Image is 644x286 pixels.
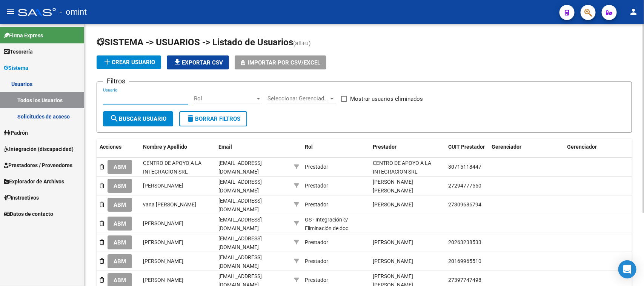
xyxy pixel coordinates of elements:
[100,144,121,150] span: Acciones
[305,181,328,190] div: Prestador
[143,144,187,150] span: Nombre y Apellido
[373,144,397,150] span: Prestador
[4,48,33,56] span: Tesorería
[370,139,445,164] datatable-header-cell: Prestador
[143,239,183,245] span: [PERSON_NAME]
[218,179,262,194] span: [EMAIL_ADDRESS][DOMAIN_NAME]
[108,217,132,231] button: ABM
[305,215,367,233] div: OS - Integración c/ Eliminación de doc
[4,210,53,218] span: Datos de contacto
[108,198,132,212] button: ABM
[448,201,481,208] span: 27309686794
[373,239,413,245] span: [PERSON_NAME]
[492,144,521,150] span: Gerenciador
[248,59,320,66] span: Importar por CSV/Excel
[114,201,126,208] span: ABM
[448,258,481,264] span: 20169965510
[103,59,155,66] span: Crear Usuario
[215,139,291,164] datatable-header-cell: Email
[445,139,489,164] datatable-header-cell: CUIT Prestador
[373,160,431,175] span: CENTRO DE APOYO A LA INTEGRACION SRL
[448,239,481,245] span: 20263238533
[103,111,173,126] button: Buscar Usuario
[143,220,183,226] span: [PERSON_NAME]
[6,7,15,16] mat-icon: menu
[143,201,196,208] span: vana [PERSON_NAME]
[218,160,262,175] span: [EMAIL_ADDRESS][DOMAIN_NAME]
[350,94,423,103] span: Mostrar usuarios eliminados
[114,277,126,284] span: ABM
[4,129,28,137] span: Padrón
[103,76,129,86] h3: Filtros
[218,254,262,269] span: [EMAIL_ADDRESS][DOMAIN_NAME]
[218,198,262,212] span: [EMAIL_ADDRESS][DOMAIN_NAME]
[173,59,223,66] span: Exportar CSV
[103,57,112,66] mat-icon: add
[167,55,229,69] button: Exportar CSV
[143,258,183,264] span: [PERSON_NAME]
[194,95,255,102] span: Rol
[373,201,413,208] span: [PERSON_NAME]
[143,183,183,189] span: [PERSON_NAME]
[140,139,215,164] datatable-header-cell: Nombre y Apellido
[114,220,126,227] span: ABM
[186,114,195,123] mat-icon: delete
[448,277,481,283] span: 27397747498
[448,144,485,150] span: CUIT Prestador
[114,258,126,265] span: ABM
[618,260,636,278] div: Open Intercom Messenger
[186,115,240,122] span: Borrar Filtros
[267,95,329,102] span: Seleccionar Gerenciador
[108,179,132,193] button: ABM
[114,239,126,246] span: ABM
[143,277,183,283] span: [PERSON_NAME]
[448,183,481,189] span: 27294777550
[97,139,140,164] datatable-header-cell: Acciones
[114,164,126,171] span: ABM
[218,144,232,150] span: Email
[179,111,247,126] button: Borrar Filtros
[305,276,328,284] div: Prestador
[564,139,639,164] datatable-header-cell: Gerenciador
[4,31,43,40] span: Firma Express
[302,139,370,164] datatable-header-cell: Rol
[60,4,87,20] span: - omint
[218,217,262,231] span: [EMAIL_ADDRESS][DOMAIN_NAME]
[305,163,328,171] div: Prestador
[305,238,328,247] div: Prestador
[218,235,262,250] span: [EMAIL_ADDRESS][DOMAIN_NAME]
[4,161,72,169] span: Prestadores / Proveedores
[97,55,161,69] button: Crear Usuario
[373,179,413,194] span: [PERSON_NAME] [PERSON_NAME]
[305,144,313,150] span: Rol
[108,160,132,174] button: ABM
[235,55,326,69] button: Importar por CSV/Excel
[293,40,311,47] span: (alt+u)
[4,145,74,153] span: Integración (discapacidad)
[4,194,39,202] span: Instructivos
[305,257,328,266] div: Prestador
[373,258,413,264] span: [PERSON_NAME]
[110,115,166,122] span: Buscar Usuario
[489,139,564,164] datatable-header-cell: Gerenciador
[4,64,28,72] span: Sistema
[114,183,126,189] span: ABM
[305,200,328,209] div: Prestador
[629,7,638,16] mat-icon: person
[97,37,293,48] span: SISTEMA -> USUARIOS -> Listado de Usuarios
[567,144,597,150] span: Gerenciador
[108,235,132,249] button: ABM
[108,254,132,268] button: ABM
[110,114,119,123] mat-icon: search
[143,160,201,175] span: CENTRO DE APOYO A LA INTEGRACION SRL
[4,177,64,186] span: Explorador de Archivos
[173,58,182,67] mat-icon: file_download
[448,164,481,170] span: 30715118447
